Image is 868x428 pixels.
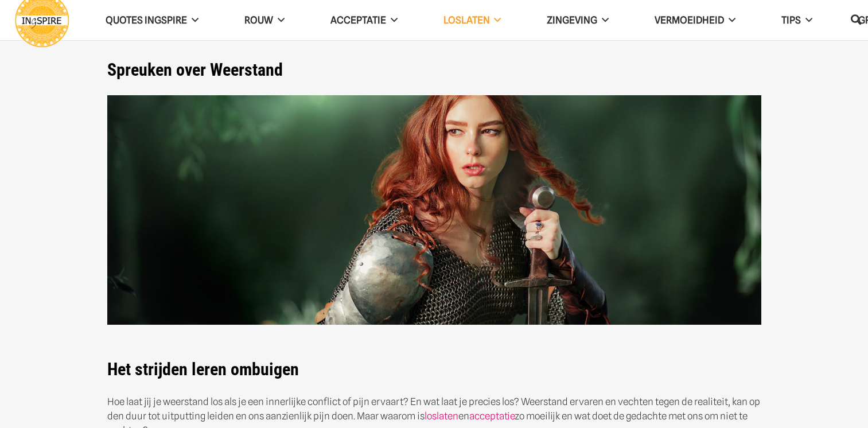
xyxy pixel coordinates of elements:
[524,6,632,35] a: Zingeving
[443,14,490,26] span: Loslaten
[421,6,524,35] a: Loslaten
[83,6,221,35] a: QUOTES INGSPIRE
[106,14,187,26] span: QUOTES INGSPIRE
[425,410,458,422] a: loslaten
[221,6,308,35] a: ROUW
[632,6,758,35] a: VERMOEIDHEID
[547,14,597,26] span: Zingeving
[781,14,801,26] span: TIPS
[308,6,421,35] a: Acceptatie
[758,6,835,35] a: TIPS
[244,14,273,26] span: ROUW
[655,14,724,26] span: VERMOEIDHEID
[330,14,386,26] span: Acceptatie
[844,6,867,34] a: Zoeken
[107,95,761,380] h1: Het strijden leren ombuigen
[107,60,761,80] h1: Spreuken over Weerstand
[469,410,515,422] a: acceptatie
[107,95,761,325] img: Welke vormen van weerstand zijn er en wat laat je precies los? Deze quotes van ingspire over Weer...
